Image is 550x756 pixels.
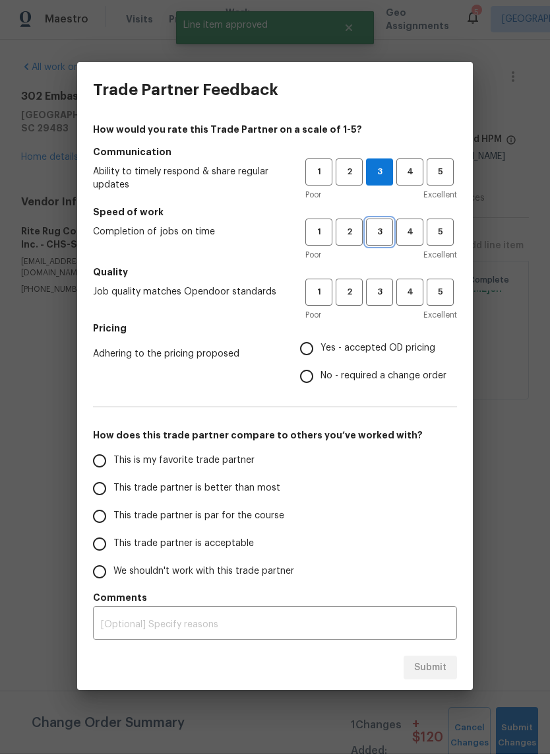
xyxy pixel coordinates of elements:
[366,221,393,248] button: 3
[423,310,457,324] span: Excellent
[93,147,457,160] h5: Communication
[93,125,457,138] h4: How would you rate this Trade Partner on a scale of 1-5?
[307,226,331,242] span: 1
[367,287,392,302] span: 3
[113,567,294,580] span: We shouldn't work with this trade partner
[366,160,393,188] button: 3
[398,287,422,302] span: 4
[93,167,284,193] span: Ability to timely respond & share regular updates
[367,166,392,182] span: 3
[321,371,446,385] span: No - required a change order
[93,287,284,300] span: Job quality matches Opendoor standards
[300,337,457,392] div: Pricing
[428,226,452,242] span: 5
[113,456,255,469] span: This is my favorite trade partner
[396,281,423,308] button: 4
[336,221,363,248] button: 2
[427,281,454,308] button: 5
[321,343,435,357] span: Yes - accepted OD pricing
[93,449,457,588] div: How does this trade partner compare to others you’ve worked with?
[305,310,321,324] span: Poor
[337,166,361,182] span: 2
[336,281,363,308] button: 2
[93,324,457,337] h5: Pricing
[307,166,331,182] span: 1
[93,593,457,606] h5: Comments
[113,539,254,553] span: This trade partner is acceptable
[93,83,278,101] h3: Trade Partner Feedback
[113,511,284,525] span: This trade partner is par for the course
[427,160,454,188] button: 5
[93,349,279,362] span: Adhering to the pricing proposed
[307,287,331,302] span: 1
[305,221,332,248] button: 1
[396,160,423,188] button: 4
[367,226,392,242] span: 3
[93,430,457,444] h5: How does this trade partner compare to others you’ve worked with?
[337,226,361,242] span: 2
[423,250,457,263] span: Excellent
[366,281,393,308] button: 3
[428,166,452,182] span: 5
[336,160,363,188] button: 2
[423,190,457,203] span: Excellent
[398,226,422,242] span: 4
[398,166,422,182] span: 4
[93,227,284,240] span: Completion of jobs on time
[113,483,280,497] span: This trade partner is better than most
[305,281,332,308] button: 1
[428,287,452,302] span: 5
[93,267,457,281] h5: Quality
[305,160,332,188] button: 1
[396,221,423,248] button: 4
[305,190,321,203] span: Poor
[427,221,454,248] button: 5
[337,287,361,302] span: 2
[93,207,457,221] h5: Speed of work
[305,250,321,263] span: Poor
